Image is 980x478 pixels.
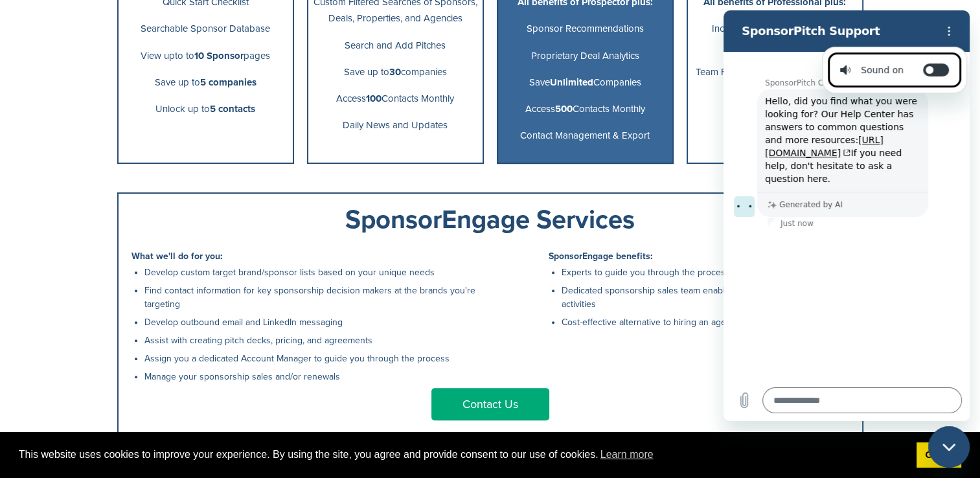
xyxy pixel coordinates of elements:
[562,284,849,311] li: Dedicated sponsorship sales team enables you to focus on your key activities
[131,207,849,233] div: SponsorEngage Services
[144,266,484,279] li: Develop custom target brand/sponsor lists based on your unique needs
[917,442,961,468] a: dismiss cookie message
[503,74,667,91] p: Save Companies
[194,50,244,62] b: 10 Sponsor
[555,103,573,115] b: 500
[562,266,849,279] li: Experts to guide you through the process
[503,21,667,37] p: Sponsor Recommendations
[503,128,667,144] p: Contact Management & Export
[366,93,382,104] b: 100
[144,370,484,383] li: Manage your sponsorship sales and/or renewals
[503,48,667,64] p: Proprietary Deal Analytics
[131,251,223,262] b: What we'll do for you:
[549,251,653,262] b: SponsorEngage benefits:
[124,101,288,117] p: Unlock up to
[313,91,477,107] p: Access Contacts Monthly
[124,74,288,91] p: Save up to
[19,445,906,464] span: This website uses cookies to improve your experience. By using the site, you agree and provide co...
[124,48,288,64] p: View upto to pages
[144,352,484,365] li: Assign you a dedicated Account Manager to guide you through the process
[313,117,477,133] p: Daily News and Updates
[724,10,970,421] iframe: Messaging window
[313,64,477,80] p: Save up to companies
[693,21,857,53] p: Includes up to 10 Professional Accounts
[313,38,477,54] p: Search and Add Pitches
[693,91,857,107] p: Unlimited Reports
[693,117,857,133] p: Priority Support
[124,21,288,37] p: Searchable Sponsor Database
[562,315,849,329] li: Cost-effective alternative to hiring an agency or full-time staff member
[550,76,593,88] b: Unlimited
[389,66,401,78] b: 30
[693,64,857,80] p: Team Feed and Lead Monitoring Tool
[431,388,549,420] a: Contact Us
[598,445,655,464] a: learn more about cookies
[144,284,484,311] li: Find contact information for key sponsorship decision makers at the brands you're targeting
[928,426,970,468] iframe: Button to launch messaging window, conversation in progress
[144,315,484,329] li: Develop outbound email and LinkedIn messaging
[144,334,484,347] li: Assist with creating pitch decks, pricing, and agreements
[503,101,667,117] p: Access Contacts Monthly
[200,76,256,88] b: 5 companies
[210,103,255,115] b: 5 contacts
